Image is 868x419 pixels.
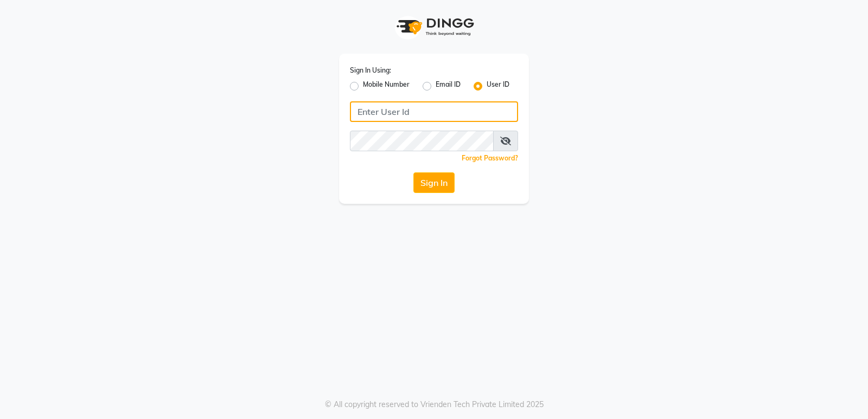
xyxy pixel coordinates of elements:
input: Username [350,131,494,151]
label: Mobile Number [363,80,410,93]
label: User ID [487,80,509,93]
input: Username [350,101,518,122]
button: Sign In [413,172,455,193]
a: Forgot Password? [462,154,518,162]
img: logo1.svg [391,11,477,43]
label: Email ID [436,80,461,93]
label: Sign In Using: [350,66,391,75]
